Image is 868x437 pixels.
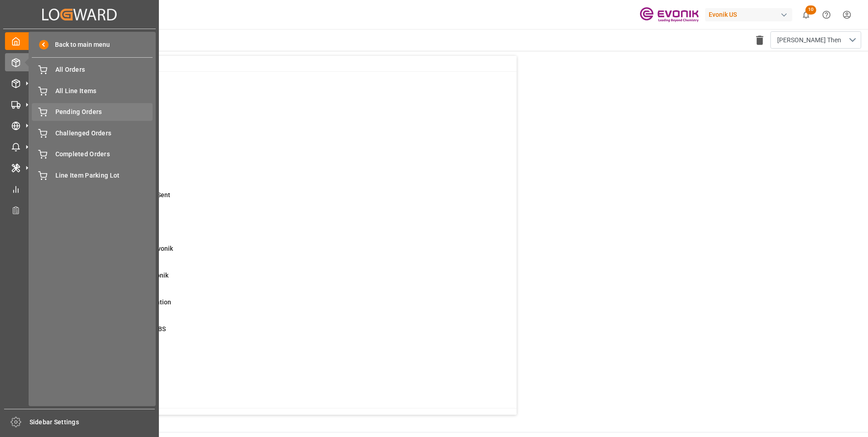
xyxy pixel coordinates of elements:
a: 0Pending Bkg Request sent to ABSShipment [47,324,505,343]
a: Line Item Parking Lot [32,166,153,184]
a: 42ABS: No Init Bkg Conf DateShipment [47,110,505,129]
a: Completed Orders [32,145,153,163]
button: open menu [770,31,861,49]
a: 0MOT Missing at Order LevelSales Order-IVPO [47,83,505,102]
a: All Line Items [32,82,153,99]
button: Evonik US [705,6,796,23]
a: My Reports [5,180,154,198]
a: All Orders [32,61,153,79]
a: 6Error on Initial Sales Order to EvonikShipment [47,244,505,263]
a: 1TU : Pre-Leg Shipment # ErrorTransport Unit [47,378,505,397]
span: Challenged Orders [55,129,153,138]
span: Pending Orders [55,107,153,117]
span: All Line Items [55,86,153,96]
a: 0Error Sales Order Update to EvonikShipment [47,271,505,290]
img: Evonik-brand-mark-Deep-Purple-RGB.jpeg_1700498283.jpeg [640,7,699,23]
a: Transport Planner [5,201,154,219]
span: Sidebar Settings [30,417,155,427]
a: My Cockpit [5,32,154,50]
a: 2ETA > 10 Days , No ATA EnteredShipment [47,164,505,183]
a: 23ETD>3 Days Past,No Cost Msg SentShipment [47,190,505,209]
span: 10 [805,5,816,15]
a: 0Main-Leg Shipment # ErrorShipment [47,351,505,370]
button: show 10 new notifications [796,5,816,25]
span: [PERSON_NAME] Then [777,35,841,45]
a: 17ABS: Missing Booking ConfirmationShipment [47,298,505,317]
a: 3ETD < 3 Days,No Del # Rec'dShipment [47,217,505,236]
span: Line Item Parking Lot [55,171,153,180]
span: Back to main menu [49,40,110,50]
button: Help Center [816,5,837,25]
a: Pending Orders [32,103,153,121]
a: 14ABS: No Bkg Req Sent DateShipment [47,137,505,156]
div: Evonik US [705,8,792,21]
span: All Orders [55,65,153,74]
span: Completed Orders [55,149,153,159]
a: Challenged Orders [32,124,153,142]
